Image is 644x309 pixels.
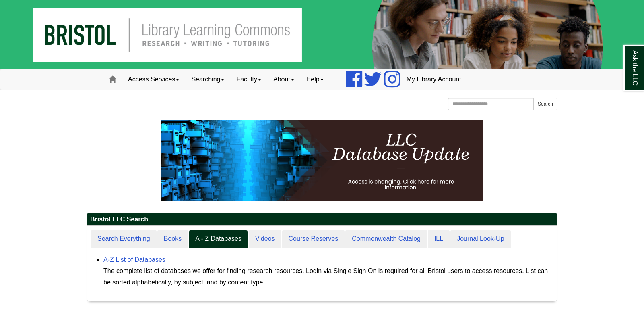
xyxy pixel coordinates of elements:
[300,69,330,90] a: Help
[103,265,549,288] div: The complete list of databases we offer for finding research resources. Login via Single Sign On ...
[103,256,165,263] a: A-Z List of Databases
[428,230,450,248] a: ILL
[267,69,300,90] a: About
[249,230,281,248] a: Videos
[91,230,157,248] a: Search Everything
[533,98,557,110] button: Search
[157,230,188,248] a: Books
[161,120,483,201] img: HTML tutorial
[87,213,557,226] h2: Bristol LLC Search
[345,230,427,248] a: Commonwealth Catalog
[282,230,345,248] a: Course Reserves
[400,69,467,90] a: My Library Account
[450,230,510,248] a: Journal Look-Up
[122,69,185,90] a: Access Services
[230,69,267,90] a: Faculty
[189,230,248,248] a: A - Z Databases
[185,69,230,90] a: Searching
